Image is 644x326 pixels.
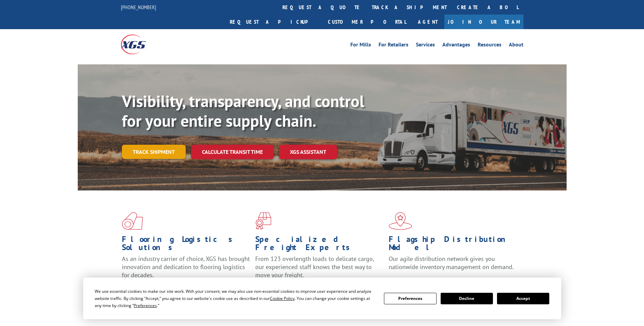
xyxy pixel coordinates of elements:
a: About [509,42,523,49]
a: Customer Portal [323,15,411,29]
a: [PHONE_NUMBER] [121,4,156,11]
a: Advantages [442,42,470,49]
a: Agent [411,15,444,29]
h1: Specialized Freight Experts [255,235,384,255]
img: xgs-icon-focused-on-flooring-red [255,212,271,230]
button: Decline [441,293,493,304]
img: xgs-icon-total-supply-chain-intelligence-red [122,212,143,230]
a: Calculate transit time [191,145,274,159]
div: Cookie Consent Prompt [83,278,561,319]
a: Track shipment [122,145,186,159]
span: Our agile distribution network gives you nationwide inventory management on demand. [389,255,514,271]
span: Cookie Policy [270,296,295,301]
a: For Retailers [379,42,408,49]
span: Preferences [134,303,157,308]
span: As an industry carrier of choice, XGS has brought innovation and dedication to flooring logistics... [122,255,250,279]
h1: Flooring Logistics Solutions [122,235,250,255]
button: Accept [497,293,549,304]
a: Services [416,42,435,49]
a: Learn More > [389,277,473,285]
h1: Flagship Distribution Model [389,235,517,255]
a: Resources [478,42,501,49]
a: Join Our Team [444,15,523,29]
a: XGS ASSISTANT [279,145,337,159]
img: xgs-icon-flagship-distribution-model-red [389,212,412,230]
a: For Mills [350,42,371,49]
p: From 123 overlength loads to delicate cargo, our experienced staff knows the best way to move you... [255,255,384,285]
button: Preferences [384,293,436,304]
div: We use essential cookies to make our site work. With your consent, we may also use non-essential ... [95,288,376,309]
a: Request a pickup [225,15,323,29]
b: Visibility, transparency, and control for your entire supply chain. [122,90,364,131]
